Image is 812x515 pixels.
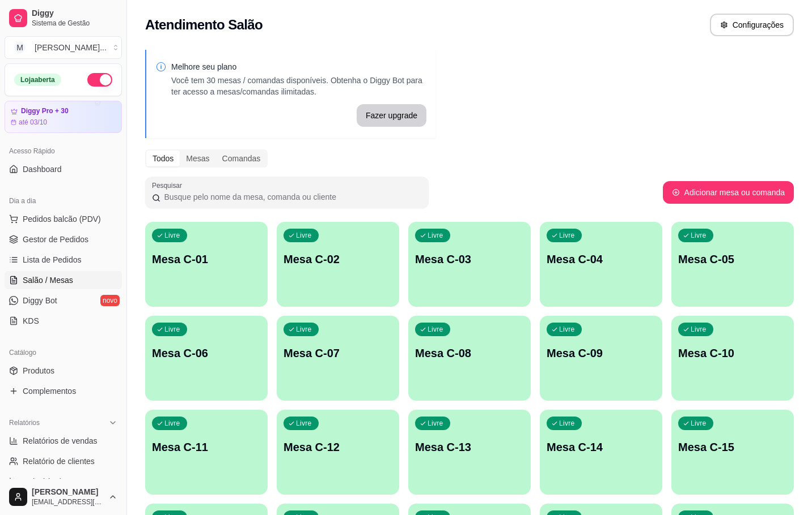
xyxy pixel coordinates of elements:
p: Mesa C-10 [678,345,787,361]
span: Complementos [23,385,76,397]
a: Relatórios de vendas [5,432,122,450]
button: Adicionar mesa ou comanda [663,181,794,204]
p: Mesa C-04 [547,251,655,267]
button: LivreMesa C-02 [277,222,399,307]
input: Pesquisar [160,191,422,203]
a: Lista de Pedidos [5,251,122,269]
button: LivreMesa C-08 [408,316,531,401]
button: LivreMesa C-14 [540,410,662,495]
button: LivreMesa C-07 [277,316,399,401]
p: Mesa C-01 [152,251,261,267]
p: Livre [691,231,707,240]
span: KDS [23,315,39,327]
p: Mesa C-06 [152,345,261,361]
label: Pesquisar [152,181,186,190]
p: Mesa C-03 [415,251,524,267]
button: Alterar Status [87,73,112,87]
span: Gestor de Pedidos [23,234,88,245]
p: Livre [559,325,575,334]
button: LivreMesa C-03 [408,222,531,307]
a: Dashboard [5,160,122,178]
p: Livre [428,325,443,334]
p: Livre [428,231,443,240]
div: Comandas [216,151,267,166]
p: Livre [691,325,707,334]
a: Complementos [5,382,122,400]
a: Gestor de Pedidos [5,230,122,248]
h2: Atendimento Salão [145,16,263,34]
button: LivreMesa C-04 [540,222,662,307]
a: Salão / Mesas [5,271,122,289]
p: Mesa C-14 [547,439,655,455]
p: Mesa C-02 [284,251,392,267]
button: LivreMesa C-12 [277,410,399,495]
a: Diggy Pro + 30até 03/10 [5,101,122,133]
button: Fazer upgrade [357,104,426,127]
p: Livre [296,325,312,334]
span: Diggy Bot [23,295,57,306]
div: Dia a dia [5,192,122,210]
a: Diggy Botnovo [5,291,122,310]
button: LivreMesa C-10 [671,316,794,401]
p: Livre [559,231,575,240]
button: Select a team [5,36,122,59]
span: Relatórios [9,418,40,427]
p: Mesa C-05 [678,251,787,267]
a: Produtos [5,362,122,380]
p: Livre [296,231,312,240]
span: [EMAIL_ADDRESS][DOMAIN_NAME] [32,497,104,507]
p: Livre [296,419,312,428]
a: Relatório de clientes [5,452,122,470]
span: Lista de Pedidos [23,254,82,265]
button: LivreMesa C-13 [408,410,531,495]
p: Livre [164,419,180,428]
article: até 03/10 [19,118,47,127]
div: [PERSON_NAME] ... [35,42,107,53]
button: LivreMesa C-01 [145,222,268,307]
div: Catálogo [5,344,122,362]
button: [PERSON_NAME][EMAIL_ADDRESS][DOMAIN_NAME] [5,483,122,510]
div: Mesas [180,151,215,166]
p: Mesa C-09 [547,345,655,361]
div: Todos [146,151,180,166]
span: Dashboard [23,164,62,175]
p: Livre [164,231,180,240]
a: DiggySistema de Gestão [5,5,122,32]
p: Mesa C-08 [415,345,524,361]
article: Diggy Pro + 30 [21,107,69,115]
span: Salão / Mesas [23,274,73,286]
div: Acesso Rápido [5,142,122,160]
button: LivreMesa C-06 [145,316,268,401]
a: Relatório de mesas [5,473,122,491]
p: Livre [428,419,443,428]
span: Relatórios de vendas [23,435,98,447]
span: Sistema de Gestão [32,19,117,28]
span: [PERSON_NAME] [32,487,104,497]
button: LivreMesa C-15 [671,410,794,495]
p: Livre [559,419,575,428]
p: Livre [164,325,180,334]
button: LivreMesa C-05 [671,222,794,307]
p: Mesa C-11 [152,439,261,455]
span: Relatório de mesas [23,476,91,487]
button: LivreMesa C-11 [145,410,268,495]
button: Pedidos balcão (PDV) [5,210,122,228]
span: Pedidos balcão (PDV) [23,213,101,225]
p: Mesa C-12 [284,439,392,455]
span: M [14,42,26,53]
p: Você tem 30 mesas / comandas disponíveis. Obtenha o Diggy Bot para ter acesso a mesas/comandas il... [171,75,426,97]
button: LivreMesa C-09 [540,316,662,401]
p: Mesa C-15 [678,439,787,455]
p: Mesa C-13 [415,439,524,455]
p: Melhore seu plano [171,61,426,72]
div: Loja aberta [14,74,61,86]
span: Relatório de clientes [23,456,95,467]
span: Produtos [23,365,54,376]
p: Mesa C-07 [284,345,392,361]
a: KDS [5,312,122,330]
span: Diggy [32,8,117,19]
p: Livre [691,419,707,428]
button: Configurações [710,14,794,36]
